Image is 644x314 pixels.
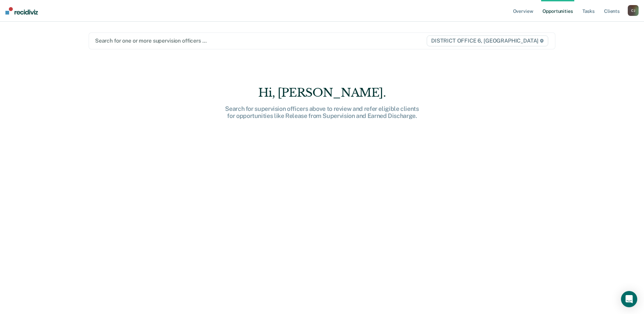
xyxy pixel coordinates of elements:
span: DISTRICT OFFICE 6, [GEOGRAPHIC_DATA] [427,35,548,46]
div: Hi, [PERSON_NAME]. [214,86,430,100]
div: Search for supervision officers above to review and refer eligible clients for opportunities like... [214,105,430,120]
div: C J [628,5,639,16]
button: CJ [628,5,639,16]
img: Recidiviz [5,7,38,15]
div: Open Intercom Messenger [621,291,637,307]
